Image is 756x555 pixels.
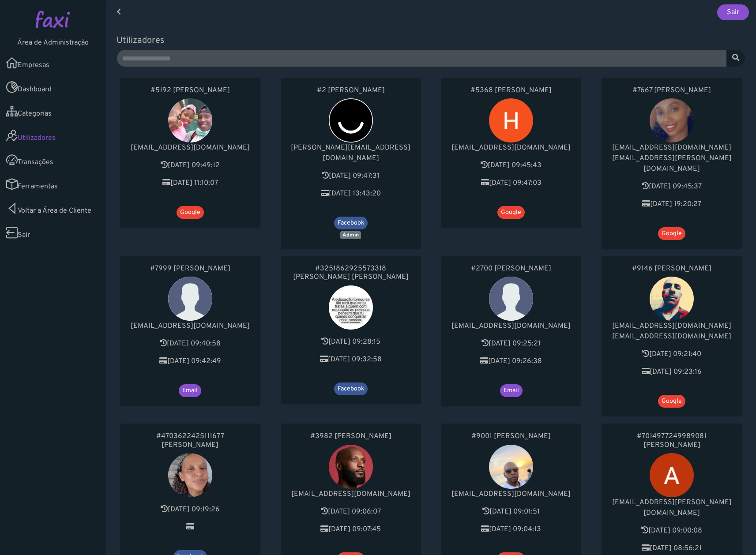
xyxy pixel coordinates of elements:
a: #3251862925573318 [PERSON_NAME] [PERSON_NAME] [290,265,412,281]
a: #9146 [PERSON_NAME] [610,265,733,273]
span: [EMAIL_ADDRESS][DOMAIN_NAME] [612,332,731,341]
span: [EMAIL_ADDRESS][DOMAIN_NAME] [291,490,410,499]
p: [DATE] 09:47:03 [450,178,573,188]
p: [DATE] 09:26:38 [450,356,573,367]
p: [DATE] 19:20:27 [610,199,733,210]
span: [EMAIL_ADDRESS][DOMAIN_NAME] [451,143,571,152]
a: #5192 [PERSON_NAME] [129,86,252,95]
span: [EMAIL_ADDRESS][DOMAIN_NAME] [612,322,731,330]
p: [DATE] 09:42:49 [129,356,252,367]
p: [DATE] 09:49:12 [129,160,252,171]
p: [DATE] 09:21:40 [610,349,733,360]
p: [DATE] 13:43:20 [290,188,412,199]
span: [PERSON_NAME][EMAIL_ADDRESS][DOMAIN_NAME] [291,143,410,163]
p: [DATE] 09:40:58 [129,338,252,349]
a: #7667 [PERSON_NAME] [610,86,733,95]
p: [DATE] 09:23:16 [610,367,733,377]
span: Facebook [334,382,368,395]
a: #4703622425111677 [PERSON_NAME] [129,432,252,449]
span: Google [497,206,525,219]
span: Google [658,395,685,408]
p: [DATE] 09:25:21 [450,338,573,349]
span: [EMAIL_ADDRESS][DOMAIN_NAME] [131,143,250,152]
p: [DATE] 09:07:45 [290,524,412,535]
span: Admin [340,231,361,239]
p: [DATE] 09:00:08 [610,525,733,536]
span: Email [179,384,201,397]
span: Google [658,227,685,240]
p: [DATE] 09:06:07 [290,506,412,517]
span: [EMAIL_ADDRESS][PERSON_NAME][DOMAIN_NAME] [612,154,732,173]
p: [DATE] 11:10:07 [129,178,252,188]
p: [DATE] 09:45:37 [610,181,733,192]
span: [EMAIL_ADDRESS][PERSON_NAME][DOMAIN_NAME] [612,498,732,517]
a: #9001 [PERSON_NAME] [450,432,573,441]
a: #3982 [PERSON_NAME] [290,432,412,441]
a: Sair [717,4,749,20]
a: #5368 [PERSON_NAME] [450,86,573,95]
a: #2 [PERSON_NAME] [290,86,412,95]
p: [DATE] 09:01:51 [450,506,573,517]
a: #7999 [PERSON_NAME] [129,265,252,273]
p: [DATE] 09:32:58 [290,354,412,365]
p: [DATE] 09:04:13 [450,524,573,535]
p: [DATE] 08:56:21 [610,543,733,554]
span: [EMAIL_ADDRESS][DOMAIN_NAME] [451,490,571,499]
span: [EMAIL_ADDRESS][DOMAIN_NAME] [612,143,731,152]
p: [DATE] 09:28:15 [290,337,412,347]
a: #7014977249989081 [PERSON_NAME] [610,432,733,449]
p: [DATE] 09:45:43 [450,160,573,171]
span: Facebook [334,217,368,229]
p: [DATE] 09:19:26 [129,504,252,515]
span: Google [177,206,204,219]
span: [EMAIL_ADDRESS][DOMAIN_NAME] [451,322,571,330]
p: [DATE] 09:47:31 [290,171,412,181]
span: Email [500,384,523,397]
span: [EMAIL_ADDRESS][DOMAIN_NAME] [131,322,250,330]
h5: Utilizadores [117,35,745,46]
a: #2700 [PERSON_NAME] [450,265,573,273]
